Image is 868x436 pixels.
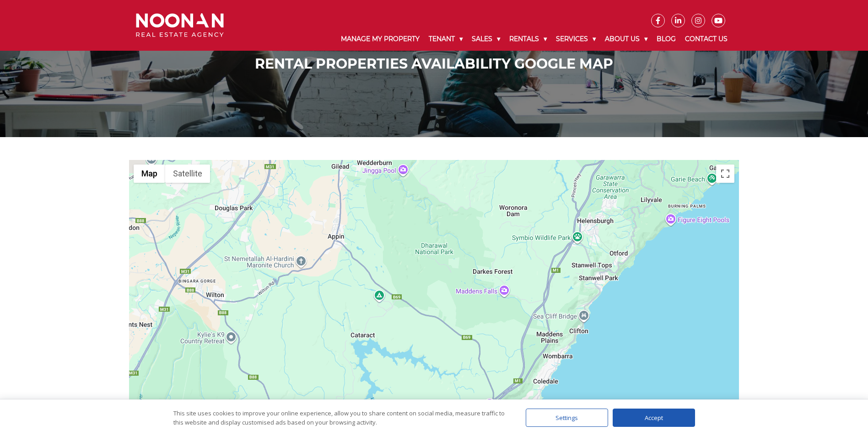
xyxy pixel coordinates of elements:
a: Services [551,27,600,51]
a: Blog [652,27,680,51]
div: Accept [613,409,695,427]
a: Rentals [505,27,551,51]
div: Settings [526,409,608,427]
div: This site uses cookies to improve your online experience, allow you to share content on social me... [173,409,507,427]
h1: Rental Properties Availability Google Map [138,56,730,72]
a: Sales [467,27,505,51]
a: About Us [600,27,652,51]
button: Toggle fullscreen view [716,165,734,183]
button: Show satellite imagery [165,165,210,183]
a: Contact Us [680,27,732,51]
a: Manage My Property [336,27,424,51]
button: Show street map [134,165,165,183]
a: Tenant [424,27,467,51]
img: Noonan Real Estate Agency [136,13,224,37]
